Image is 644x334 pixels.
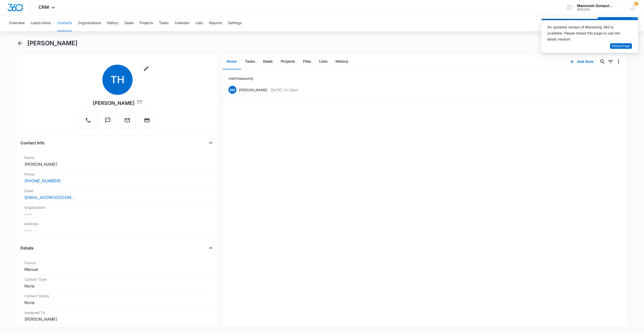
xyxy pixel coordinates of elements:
[20,140,45,146] h4: Contact Info
[107,15,118,31] button: History
[38,5,49,10] span: CRM
[597,17,631,29] button: Add Contact
[299,54,315,69] button: Files
[24,155,211,160] label: Name
[93,99,143,107] div: [PERSON_NAME]
[80,112,96,129] button: Call
[20,186,215,203] div: Email[EMAIL_ADDRESS][DOMAIN_NAME]
[140,15,153,31] button: Projects
[195,15,203,31] button: Lists
[159,15,169,31] button: Tasks
[24,277,211,282] label: Contact Type
[24,227,211,233] dd: ---
[228,15,242,31] button: Settings
[139,120,155,124] a: Charge
[24,194,75,200] a: [EMAIL_ADDRESS][DOMAIN_NAME]
[24,266,211,272] dd: Manual
[24,316,211,322] dd: [PERSON_NAME]
[119,120,136,124] a: Email
[24,172,211,177] label: Phone
[20,245,34,251] h4: Details
[615,58,623,66] button: Overflow Menu
[24,221,211,226] label: Address
[20,308,215,324] div: Assigned To[PERSON_NAME]
[31,15,51,31] button: Leads Inbox
[57,15,72,31] button: Contacts
[270,87,298,93] p: [DATE] 10:16am
[259,54,277,69] button: Deals
[565,56,598,68] button: Add Note
[24,260,211,265] label: Source
[547,24,626,42] div: An updated version of Marketing 360 is available. Please reload this page to use the latest version!
[78,15,101,31] button: Organizations
[20,258,215,275] div: SourceManual
[24,178,61,184] a: [PHONE_NUMBER]
[24,300,211,306] dd: None
[20,203,215,219] div: Organization---
[125,15,134,31] button: Deals
[119,112,136,129] button: Email
[228,76,253,81] p: mattresses only
[27,39,77,47] h1: [PERSON_NAME]
[24,293,211,299] label: Contact Status
[20,219,215,236] div: Address---
[612,44,630,49] span: Reload Page
[139,112,155,129] button: Charge
[20,153,215,170] div: Name[PERSON_NAME]
[277,54,299,69] button: Projects
[175,15,189,31] button: Calendar
[24,310,211,315] label: Assigned To
[315,54,332,69] button: Lists
[634,2,638,6] span: 2
[102,65,133,95] span: TH
[24,283,211,289] dd: None
[238,87,267,93] p: [PERSON_NAME]
[241,54,259,69] button: Tasks
[24,326,211,332] label: Tags
[20,275,215,291] div: Contact TypeNone
[577,8,614,11] div: account id
[207,244,215,252] button: Close
[228,86,236,94] span: BM
[577,4,614,8] div: account name
[24,161,211,167] dd: [PERSON_NAME]
[24,211,211,217] dd: ---
[598,58,607,66] button: Search...
[610,43,632,49] button: Reload Page
[332,54,352,69] button: History
[634,2,638,6] div: notifications count
[20,291,215,308] div: Contact StatusNone
[24,205,211,210] label: Organization
[99,120,116,124] a: Text
[607,58,615,66] button: Filters
[16,39,24,47] button: Back
[207,139,215,147] button: Close
[20,170,215,186] div: Phone[PHONE_NUMBER]
[80,120,96,124] a: Call
[223,54,241,69] button: Notes
[9,15,25,31] button: Overview
[24,188,211,193] label: Email
[209,15,222,31] button: Reports
[99,112,116,129] button: Text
